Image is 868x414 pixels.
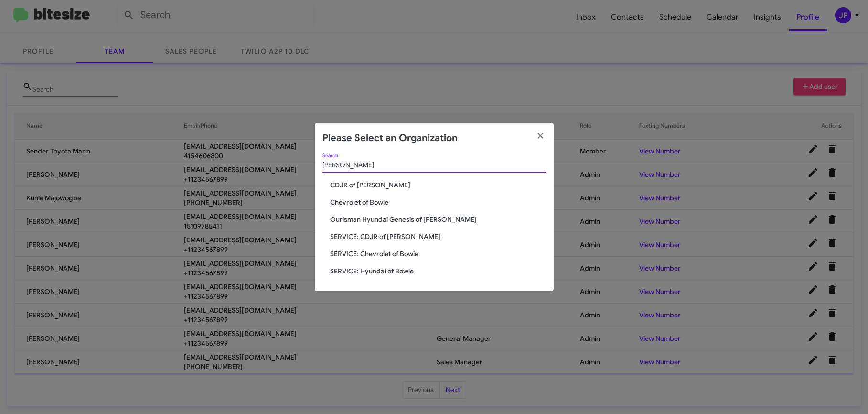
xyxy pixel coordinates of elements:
span: SERVICE: Chevrolet of Bowie [330,249,546,259]
span: CDJR of [PERSON_NAME] [330,180,546,190]
span: SERVICE: Hyundai of Bowie [330,266,546,276]
span: Ourisman Hyundai Genesis of [PERSON_NAME] [330,215,546,224]
span: SERVICE: CDJR of [PERSON_NAME] [330,232,546,241]
span: Chevrolet of Bowie [330,197,546,207]
h2: Please Select an Organization [322,131,458,146]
